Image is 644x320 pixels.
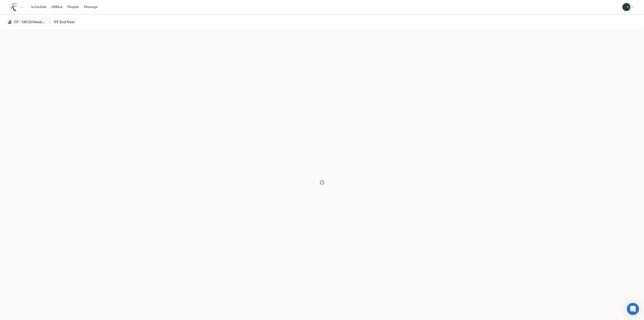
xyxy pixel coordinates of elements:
div: Open Intercom Messenger [627,303,639,315]
a: Office [49,3,65,12]
button: ITF 2nd Floor [52,18,76,26]
a: Manage [81,3,100,12]
div: MC [622,3,630,11]
div: ITF - OECD Headquarters [14,20,46,24]
button: Select an organization - ITF - OECD currently selected [8,2,26,13]
div: Maurice CAM [622,3,630,11]
a: People [65,3,81,12]
div: ITF 2nd Floor [54,20,75,24]
button: MC [620,2,636,12]
button: ITF - OECD Headquarters [13,18,48,26]
a: Schedule [28,3,49,12]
